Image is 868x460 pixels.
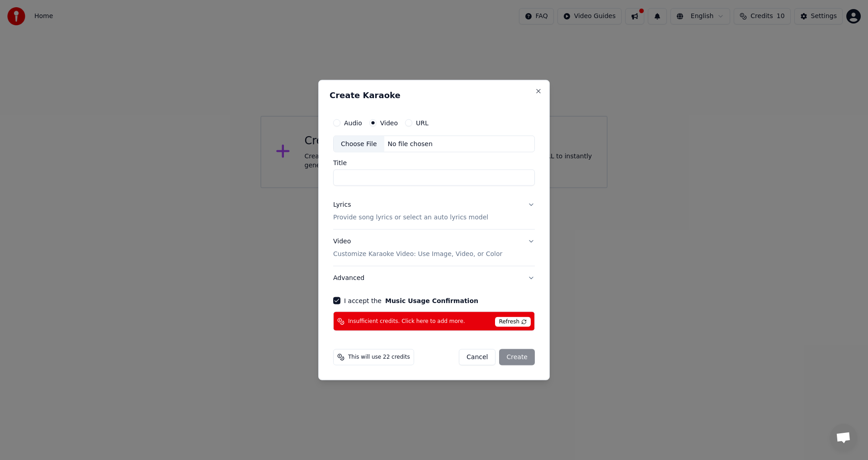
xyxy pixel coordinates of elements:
button: VideoCustomize Karaoke Video: Use Image, Video, or Color [333,230,535,266]
button: Advanced [333,266,535,290]
span: This will use 22 credits [348,354,410,361]
button: LyricsProvide song lyrics or select an auto lyrics model [333,193,535,229]
span: Refresh [495,317,531,327]
span: Insufficient credits. Click here to add more. [348,318,465,325]
label: Audio [344,119,362,126]
p: Provide song lyrics or select an auto lyrics model [333,213,488,222]
div: No file chosen [384,139,436,148]
button: Cancel [459,349,495,365]
label: URL [416,119,429,126]
p: Customize Karaoke Video: Use Image, Video, or Color [333,250,502,259]
button: I accept the [385,298,478,304]
label: Title [333,160,535,166]
div: Lyrics [333,200,351,209]
div: Video [333,237,502,259]
label: Video [380,119,398,126]
div: Choose File [334,136,384,152]
h2: Create Karaoke [330,91,538,99]
label: I accept the [344,298,478,304]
